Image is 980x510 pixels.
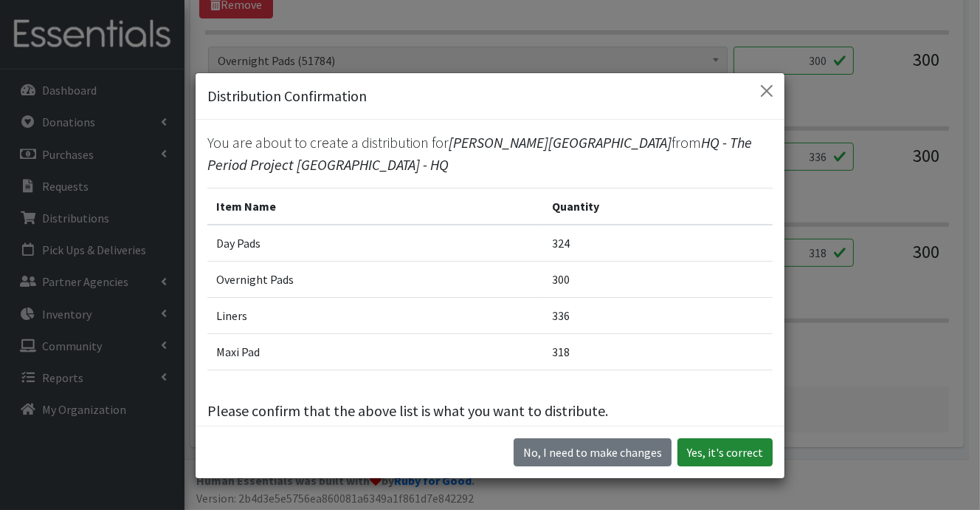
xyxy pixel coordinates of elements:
[543,188,773,225] th: Quantity
[677,438,773,466] button: Yes, it's correct
[207,85,367,107] h5: Distribution Confirmation
[543,225,773,262] td: 324
[207,298,543,334] td: Liners
[207,262,543,298] td: Overnight Pads
[543,334,773,370] td: 318
[449,133,672,152] span: [PERSON_NAME][GEOGRAPHIC_DATA]
[207,225,543,262] td: Day Pads
[207,132,773,176] p: You are about to create a distribution for from
[207,400,773,422] p: Please confirm that the above list is what you want to distribute.
[207,334,543,370] td: Maxi Pad
[755,79,779,103] button: Close
[514,438,672,466] button: No I need to make changes
[207,188,543,225] th: Item Name
[543,262,773,298] td: 300
[543,298,773,334] td: 336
